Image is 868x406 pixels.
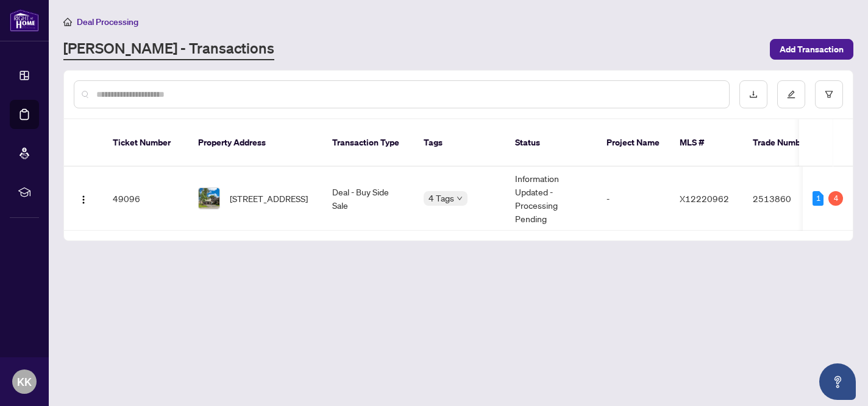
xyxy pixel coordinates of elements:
th: Ticket Number [103,119,188,167]
img: logo [10,9,39,32]
th: MLS # [670,119,743,167]
th: Transaction Type [322,119,414,167]
span: Deal Processing [77,16,138,27]
span: 4 Tags [429,191,454,205]
td: 49096 [103,167,188,231]
a: [PERSON_NAME] - Transactions [63,38,274,60]
span: download [749,90,758,99]
th: Status [505,119,597,167]
button: Add Transaction [770,39,853,60]
img: Logo [79,195,88,205]
span: filter [825,90,833,99]
div: 1 [813,191,824,206]
button: Logo [74,189,93,208]
th: Trade Number [743,119,828,167]
span: KK [17,373,32,390]
span: Add Transaction [780,40,844,59]
button: edit [777,80,805,108]
th: Project Name [597,119,670,167]
th: Property Address [188,119,322,167]
img: thumbnail-img [199,188,219,209]
td: - [597,167,670,231]
td: 2513860 [743,167,828,231]
button: download [739,80,767,108]
span: X12220962 [680,193,729,204]
div: 4 [828,191,843,206]
span: [STREET_ADDRESS] [230,192,308,205]
td: Information Updated - Processing Pending [505,167,597,231]
th: Tags [414,119,505,167]
span: home [63,18,72,26]
button: Open asap [819,363,856,400]
button: filter [815,80,843,108]
span: edit [787,90,795,99]
td: Deal - Buy Side Sale [322,167,414,231]
span: down [457,195,463,201]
